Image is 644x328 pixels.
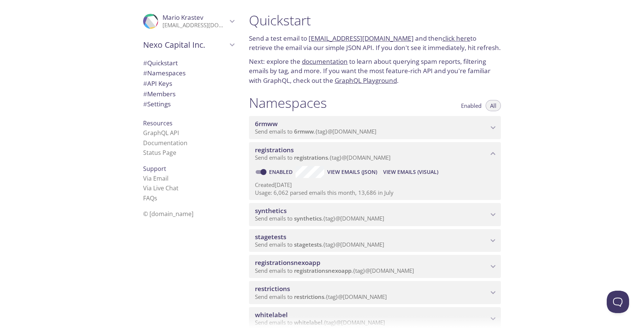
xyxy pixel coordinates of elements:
div: registrations namespace [249,142,501,165]
div: 6rmww namespace [249,116,501,139]
span: Nexo Capital Inc. [143,40,227,50]
span: registrationsnexoapp [255,258,321,267]
div: restrictions namespace [249,281,501,304]
div: Nexo Capital Inc. [137,35,240,54]
span: Send emails to . {tag} @[DOMAIN_NAME] [255,241,384,248]
span: Send emails to . {tag} @[DOMAIN_NAME] [255,128,376,135]
span: Send emails to . {tag} @[DOMAIN_NAME] [255,215,384,222]
span: restrictions [294,293,324,300]
iframe: Help Scout Beacon - Open [607,291,629,313]
a: Enabled [268,168,296,175]
span: registrationsnexoapp [294,267,351,274]
h1: Quickstart [249,12,501,29]
span: © [DOMAIN_NAME] [143,210,193,218]
a: GraphQL API [143,129,179,137]
span: synthetics [294,215,322,222]
span: 6rmww [255,119,278,128]
a: Via Live Chat [143,184,179,192]
p: Send a test email to and then to retrieve the email via our simple JSON API. If you don't see it ... [249,34,501,53]
span: Namespaces [143,69,186,77]
button: Enabled [457,100,486,111]
a: GraphQL Playground [335,76,397,85]
span: registrations [294,154,328,161]
span: Resources [143,119,173,127]
span: # [143,59,147,67]
div: Quickstart [137,58,240,68]
span: stagetests [294,241,322,248]
button: All [486,100,501,111]
span: Send emails to . {tag} @[DOMAIN_NAME] [255,267,414,274]
button: View Emails (Visual) [380,166,441,178]
a: click here [442,34,470,43]
div: stagetests namespace [249,229,501,252]
span: View Emails (JSON) [327,168,377,177]
a: documentation [302,57,348,66]
div: Mario Krastev [137,9,240,34]
a: [EMAIL_ADDRESS][DOMAIN_NAME] [309,34,414,43]
p: Next: explore the to learn about querying spam reports, filtering emails by tag, and more. If you... [249,57,501,85]
a: Status Page [143,149,176,157]
p: Created [DATE] [255,181,495,189]
span: stagetests [255,232,286,241]
span: View Emails (Visual) [383,168,438,177]
span: Send emails to . {tag} @[DOMAIN_NAME] [255,293,387,300]
span: synthetics [255,206,287,215]
a: Documentation [143,139,187,147]
span: Quickstart [143,59,178,67]
span: restrictions [255,284,290,293]
span: registrations [255,146,294,154]
div: registrationsnexoapp namespace [249,255,501,278]
div: API Keys [137,78,240,89]
span: # [143,100,147,108]
span: # [143,69,147,77]
span: Support [143,165,166,173]
span: whitelabel [255,310,288,319]
div: Namespaces [137,68,240,78]
h1: Namespaces [249,94,327,111]
div: Members [137,89,240,99]
span: API Keys [143,79,172,88]
span: Members [143,90,176,98]
p: Usage: 6,062 parsed emails this month, 13,686 in July [255,189,495,197]
span: Settings [143,100,171,108]
div: synthetics namespace [249,203,501,226]
a: Via Email [143,174,168,182]
span: # [143,90,147,98]
p: [EMAIL_ADDRESS][DOMAIN_NAME] [162,22,227,29]
span: 6rmww [294,128,314,135]
span: Mario Krastev [162,13,203,22]
a: FAQ [143,194,157,202]
button: View Emails (JSON) [324,166,380,178]
span: Send emails to . {tag} @[DOMAIN_NAME] [255,154,391,161]
div: Team Settings [137,99,240,109]
span: s [154,194,157,202]
span: # [143,79,147,88]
